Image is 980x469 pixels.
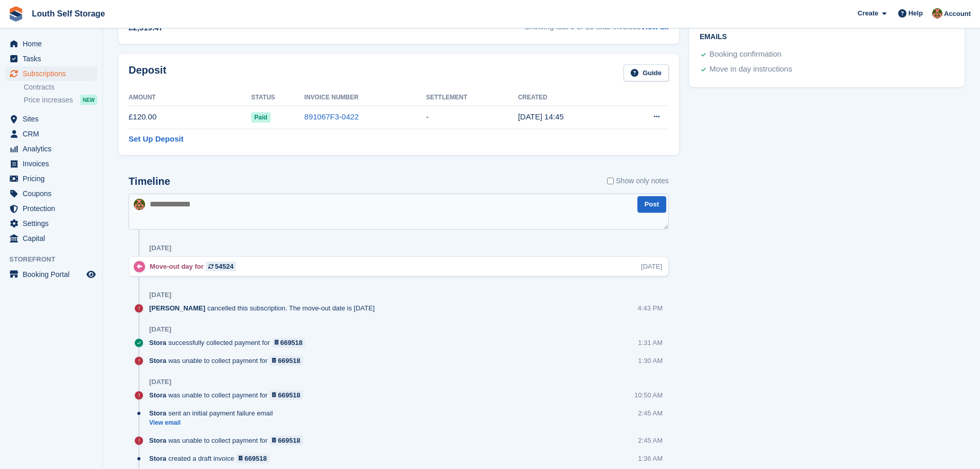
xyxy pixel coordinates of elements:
span: Stora [149,338,166,348]
span: Storefront [9,254,102,265]
span: Account [944,9,971,19]
div: 669518 [278,356,300,366]
a: View email [149,419,278,427]
div: 2:45 AM [638,408,663,418]
th: Status [251,90,304,106]
div: [DATE] [149,378,171,386]
a: Price increases NEW [24,94,97,106]
a: 669518 [236,454,270,463]
a: View all [640,22,669,31]
span: Coupons [23,186,84,201]
a: menu [5,66,97,81]
span: Tasks [23,51,84,66]
a: 669518 [270,436,303,445]
a: 669518 [272,338,306,348]
a: menu [5,267,97,282]
td: - [426,106,518,129]
div: 669518 [278,390,300,400]
span: Stora [149,408,166,418]
div: was unable to collect payment for [149,390,308,400]
a: menu [5,186,97,201]
label: Show only notes [607,176,669,186]
a: menu [5,157,97,171]
a: menu [5,171,97,186]
a: Contracts [24,82,97,92]
div: [DATE] [149,244,171,252]
span: Paid [251,112,270,123]
div: [DATE] [149,325,171,334]
a: 669518 [270,356,303,366]
span: Invoices [23,157,84,171]
th: Invoice Number [305,90,426,106]
span: Price increases [24,95,73,105]
a: Set Up Deposit [129,133,184,145]
a: menu [5,127,97,141]
div: [DATE] [149,291,171,299]
div: NEW [80,95,97,105]
a: 669518 [270,390,303,400]
a: Preview store [85,268,97,281]
span: Pricing [23,171,84,186]
span: CRM [23,127,84,141]
div: Booking confirmation [709,48,781,61]
th: Created [518,90,620,106]
span: Stora [149,454,166,463]
span: [PERSON_NAME] [149,303,205,313]
span: Stora [149,356,166,366]
a: menu [5,231,97,246]
span: Stora [149,436,166,445]
div: was unable to collect payment for [149,436,308,445]
div: sent an initial payment failure email [149,408,278,418]
div: created a draft invoice [149,454,275,463]
div: 669518 [280,338,302,348]
span: Sites [23,112,84,126]
div: £2,319.47 [129,22,180,34]
button: Post [637,196,666,213]
div: 2:45 AM [638,436,663,445]
span: Stora [149,390,166,400]
div: 4:43 PM [638,303,663,313]
h2: Deposit [129,64,166,81]
span: Create [858,8,878,19]
td: £120.00 [129,106,251,129]
div: [DATE] [641,262,662,271]
a: menu [5,112,97,126]
a: menu [5,37,97,51]
span: Protection [23,201,84,216]
time: 2024-09-24 13:45:33 UTC [518,112,564,121]
th: Settlement [426,90,518,106]
img: Andy Smith [134,199,145,210]
div: successfully collected payment for [149,338,310,348]
div: 669518 [278,436,300,445]
span: Capital [23,231,84,246]
a: menu [5,51,97,66]
img: stora-icon-8386f47178a22dfd0bd8f6a31ec36ba5ce8667c1dd55bd0f319d3a0aa187defe.svg [8,6,24,22]
a: Louth Self Storage [28,5,109,22]
div: 1:36 AM [638,454,663,463]
span: Help [908,8,923,19]
span: Subscriptions [23,66,84,81]
th: Amount [129,90,251,106]
a: Guide [623,64,669,81]
a: 54524 [206,262,236,271]
a: menu [5,201,97,216]
div: Move-out day for [150,262,241,271]
span: Settings [23,216,84,231]
div: 1:31 AM [638,338,663,348]
img: Andy Smith [932,8,942,19]
div: cancelled this subscription. The move-out date is [DATE] [149,303,380,313]
a: menu [5,216,97,231]
a: menu [5,142,97,156]
div: 1:30 AM [638,356,663,366]
h2: Timeline [129,176,170,187]
div: 54524 [215,262,234,271]
div: 669518 [244,454,266,463]
span: Home [23,37,84,51]
div: Move in day instructions [709,63,792,76]
span: Booking Portal [23,267,84,282]
input: Show only notes [607,176,614,186]
div: 10:50 AM [634,390,663,400]
div: was unable to collect payment for [149,356,308,366]
a: 891067F3-0422 [305,112,359,121]
span: Analytics [23,142,84,156]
